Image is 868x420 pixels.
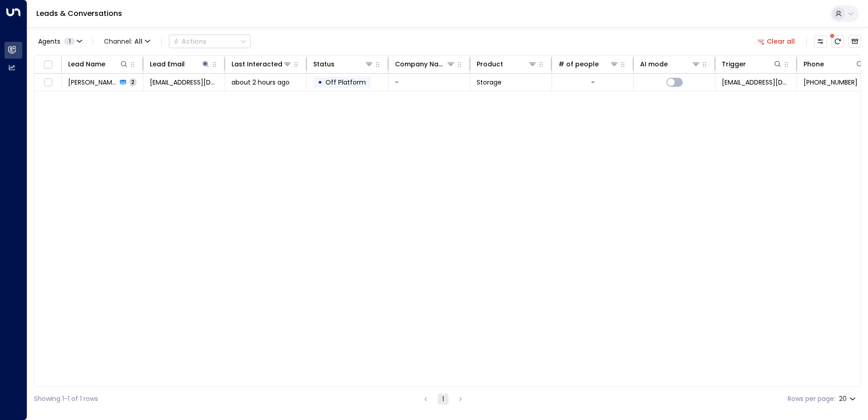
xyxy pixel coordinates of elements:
span: leads@space-station.co.uk [722,78,790,87]
div: Status [313,59,335,70]
div: Showing 1-1 of 1 rows [34,394,98,404]
div: Trigger [722,59,782,70]
span: Toggle select row [42,77,54,88]
div: Last Interacted [232,59,292,70]
span: Storage [477,78,502,87]
div: Phone [804,59,824,70]
nav: pagination navigation [420,393,466,405]
span: Off Platform [325,78,366,87]
a: Leads & Conversations [36,8,122,19]
span: info.mediregs@gmail.com [150,78,218,87]
div: Last Interacted [232,59,282,70]
button: Clear all [754,35,799,48]
div: Button group with a nested menu [169,35,251,48]
div: - [591,78,595,87]
span: 2 [129,78,137,86]
div: AI mode [640,59,668,70]
div: • [318,75,322,90]
div: Lead Email [150,59,210,70]
span: All [134,38,143,45]
div: Product [477,59,503,70]
div: # of people [558,59,619,70]
span: Toggle select all [42,59,54,70]
div: Actions [173,37,207,45]
label: Rows per page: [788,394,835,404]
span: Joanne Harwood [68,78,117,87]
button: Channel:All [100,35,154,48]
span: There are new threads available. Refresh the grid to view the latest updates. [831,35,844,48]
button: Archived Leads [848,35,861,48]
span: about 2 hours ago [232,78,290,87]
div: Phone [804,59,864,70]
div: Product [477,59,537,70]
div: Status [313,59,374,70]
div: Lead Name [68,59,105,70]
div: Company Name [395,59,455,70]
button: page 1 [438,394,449,405]
button: Customize [814,35,827,48]
td: - [389,74,470,91]
button: Actions [169,35,251,48]
div: # of people [558,59,599,70]
span: Agents [38,38,60,45]
div: AI mode [640,59,700,70]
div: Lead Email [150,59,185,70]
div: Lead Name [68,59,128,70]
div: 20 [839,392,858,405]
span: +447848811509 [804,78,858,87]
button: Agents1 [34,35,85,48]
div: Company Name [395,59,446,70]
span: Channel: [100,35,154,48]
span: 1 [64,38,75,45]
div: Trigger [722,59,746,70]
